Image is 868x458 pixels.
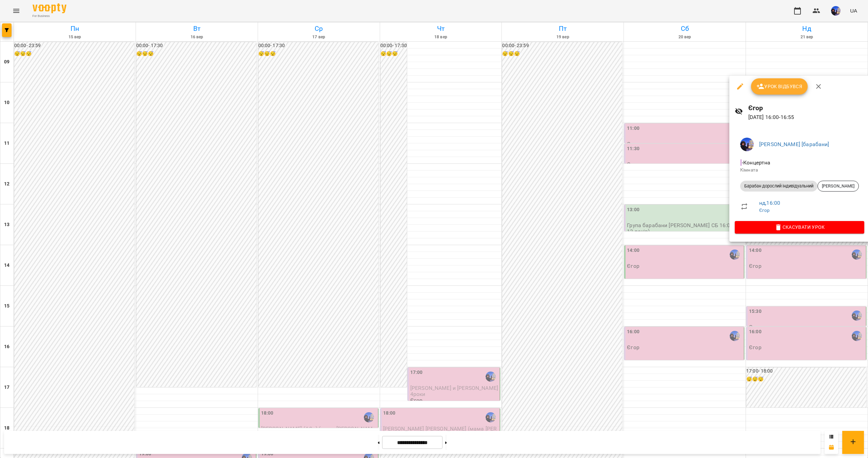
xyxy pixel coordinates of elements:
img: 697e48797de441964643b5c5372ef29d.jpg [740,138,754,151]
button: Скасувати Урок [735,221,864,233]
div: [PERSON_NAME] [817,181,859,192]
span: Барабан дорослий індивідуальний [740,183,817,189]
a: [PERSON_NAME] [барабани] [759,141,829,147]
h6: Єгор [748,103,864,113]
p: Кімната [740,167,859,174]
span: Скасувати Урок [740,223,859,231]
a: нд , 16:00 [759,200,780,206]
span: Урок відбувся [756,82,803,91]
a: Єгор [759,207,770,213]
button: Урок відбувся [751,78,808,95]
p: [DATE] 16:00 - 16:55 [748,113,864,121]
span: - Концертна [740,159,772,166]
span: [PERSON_NAME] [818,183,859,189]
